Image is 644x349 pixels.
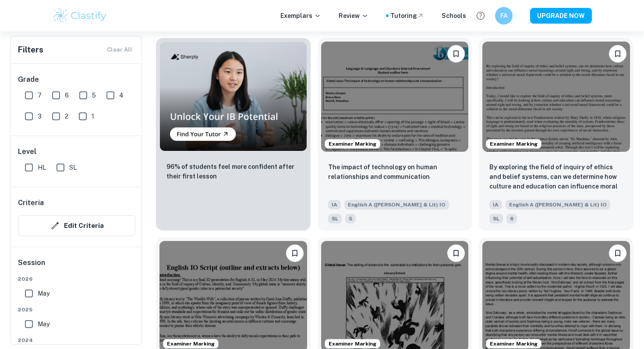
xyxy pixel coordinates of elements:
[156,38,311,230] a: Thumbnail96% of students feel more confident after their first lesson
[119,91,124,100] span: 4
[344,200,449,209] span: English A ([PERSON_NAME] & Lit) IO
[38,319,50,329] span: May
[318,38,472,230] a: Examiner MarkingBookmarkThe impact of technology on human relationships and communicationIAEnglis...
[486,140,541,148] span: Examiner Marking
[92,112,94,121] span: 1
[506,200,610,209] span: English A ([PERSON_NAME] & Lit) IO
[328,162,462,181] p: The impact of technology on human relationships and communication
[65,112,68,121] span: 2
[18,306,135,314] span: 2025
[166,162,300,181] p: 96% of students feel more confident after their first lesson
[159,42,307,151] img: Thumbnail
[38,289,50,298] span: May
[479,38,633,230] a: Examiner MarkingBookmarkBy exploring the field of inquiry of ethics and belief systems, can we de...
[280,11,321,21] p: Exemplars
[442,11,466,21] a: Schools
[486,340,541,348] span: Examiner Marking
[339,11,368,21] p: Review
[38,163,46,172] span: HL
[489,214,503,223] span: SL
[52,7,108,24] img: Clastify logo
[18,147,135,157] h6: Level
[321,42,469,152] img: English A (Lang & Lit) IO IA example thumbnail: The impact of technology on human relati
[286,244,304,262] button: Bookmark
[447,45,465,63] button: Bookmark
[495,7,513,24] button: FA
[499,11,509,21] h6: FA
[38,112,42,121] span: 3
[489,200,502,209] span: IA
[530,8,592,24] button: UPGRADE NOW
[328,214,342,223] span: SL
[328,200,341,209] span: IA
[325,340,380,348] span: Examiner Marking
[163,340,218,348] span: Examiner Marking
[18,74,135,85] h6: Grade
[390,11,424,21] a: Tutoring
[18,44,43,56] h6: Filters
[18,215,135,236] button: Edit Criteria
[92,91,96,100] span: 5
[482,42,630,152] img: English A (Lang & Lit) IO IA example thumbnail: By exploring the field of inquiry of eth
[325,140,380,148] span: Examiner Marking
[609,45,626,63] button: Bookmark
[18,336,135,344] span: 2024
[489,162,623,192] p: By exploring the field of inquiry of ethics and belief systems, can we determine how culture and ...
[18,275,135,283] span: 2026
[345,214,356,223] span: 5
[473,8,488,23] button: Help and Feedback
[65,91,69,100] span: 6
[506,214,517,223] span: 6
[447,244,465,262] button: Bookmark
[609,244,626,262] button: Bookmark
[69,163,77,172] span: SL
[38,91,42,100] span: 7
[18,198,44,208] h6: Criteria
[18,258,135,275] h6: Session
